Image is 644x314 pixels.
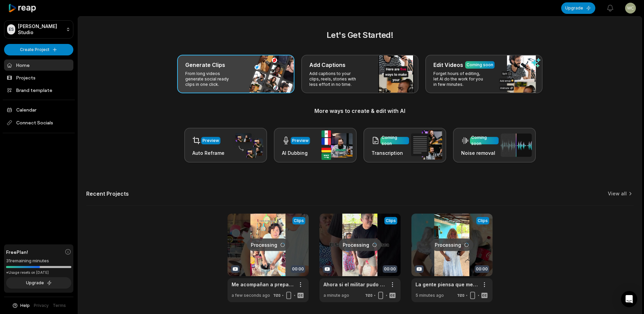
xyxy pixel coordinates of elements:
div: Coming soon [471,135,497,147]
h3: Noise removal [461,149,499,156]
div: 31 remaining minutes [6,258,71,264]
p: From long videos generate social ready clips in one click. [185,71,238,87]
a: Home [4,59,73,71]
h3: Generate Clips [185,61,225,69]
p: Forget hours of editing, let AI do the work for you in few minutes. [433,71,486,87]
a: La gente piensa que me va bien de casada [415,281,478,288]
a: Me acompañan a preparar una ricas semillas de vaina [232,281,294,288]
div: ES [7,24,15,34]
button: Upgrade [6,277,71,289]
span: Free Plan! [6,248,28,256]
h2: Recent Projects [86,190,129,197]
a: Terms [53,303,66,309]
a: Ahora si el militar pudo regresar a ver a [GEOGRAPHIC_DATA] [324,281,386,288]
h3: Add Captions [309,61,345,69]
h3: Auto Reframe [192,149,224,156]
h2: Let's Get Started! [86,29,634,41]
img: noise_removal.png [501,134,532,157]
button: Create Project [4,44,73,55]
button: Upgrade [561,2,595,14]
a: View all [608,190,627,197]
a: Calendar [4,104,73,115]
h3: Transcription [372,149,409,156]
img: transcription.png [411,130,442,160]
button: Help [12,303,30,309]
span: Connect Socials [4,117,73,129]
img: ai_dubbing.png [321,130,353,160]
p: [PERSON_NAME] Studio [18,23,63,35]
a: Brand template [4,84,73,96]
h3: AI Dubbing [282,149,310,156]
div: Preview [292,138,309,144]
div: Open Intercom Messenger [621,291,637,307]
div: *Usage resets on [DATE] [6,270,71,275]
img: auto_reframe.png [232,132,263,159]
h3: Edit Videos [433,61,463,69]
a: Projects [4,72,73,83]
a: Privacy [34,303,49,309]
span: Help [20,303,30,309]
p: Add captions to your clips, reels, stories with less effort in no time. [309,71,362,87]
div: Preview [202,138,219,144]
div: Coming soon [467,62,493,68]
h3: More ways to create & edit with AI [86,107,634,115]
div: Coming soon [382,135,408,147]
